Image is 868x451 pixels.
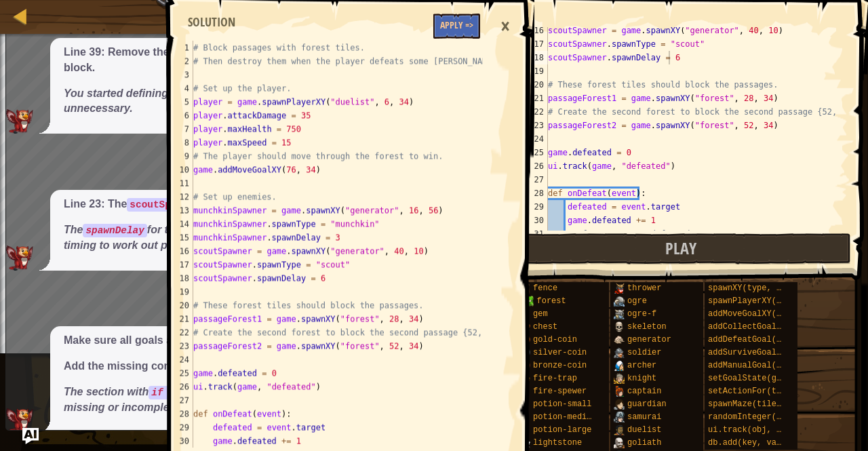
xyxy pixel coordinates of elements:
div: 19 [521,64,548,78]
span: knight [627,374,656,383]
img: portrait.png [614,334,625,345]
div: 7 [166,122,193,136]
p: Add the missing condition. [64,359,425,374]
div: 20 [166,298,193,312]
div: 18 [521,51,548,64]
span: ogre-f [627,309,656,319]
img: portrait.png [614,437,625,448]
div: 2 [166,54,193,68]
em: The section with condition and actions is missing or incomplete. [64,386,407,413]
div: 17 [166,258,193,271]
div: 22 [166,326,193,339]
div: 6 [166,109,193,122]
span: db.add(key, value) [708,438,796,448]
div: 23 [166,339,193,353]
div: 31 [521,227,548,241]
span: spawnXY(type, x, y) [708,283,801,293]
button: Apply => [433,14,480,39]
img: portrait.png [614,283,625,294]
span: chest [533,322,557,332]
span: lightstone [533,438,582,448]
span: gold-coin [533,335,577,345]
div: 5 [166,95,193,109]
code: scoutSpawner.spawnDelay [127,198,267,212]
img: portrait.png [614,296,625,307]
span: addDefeatGoal(amount) [708,335,810,345]
img: portrait.png [614,425,625,435]
img: portrait.png [614,386,625,397]
span: ogre [627,296,647,306]
span: Play [665,237,696,259]
div: 26 [166,380,193,393]
span: bronze-coin [533,361,587,370]
div: 28 [166,407,193,420]
span: silver-coin [533,348,587,357]
em: You started defining the function again, which is unnecessary. [64,87,363,115]
p: Line 39: Remove the extra inside another block. [64,45,425,76]
div: 24 [521,132,548,146]
div: 21 [521,92,548,105]
div: Solution [181,14,242,31]
div: 4 [166,81,193,95]
div: 10 [166,163,193,176]
img: portrait.png [614,373,625,384]
span: ui.track(obj, prop) [708,425,801,435]
div: 21 [166,312,193,326]
span: addMoveGoalXY(x, y) [708,309,801,319]
span: captain [627,387,661,396]
span: forest [536,296,566,306]
div: 17 [521,37,548,51]
div: 16 [521,24,548,37]
span: potion-medium [533,412,597,422]
span: potion-small [533,399,591,409]
div: 20 [521,78,548,92]
span: addSurviveGoal(seconds) [708,348,821,357]
span: setGoalState(goal, success) [708,374,840,383]
div: 15 [166,231,193,244]
span: thrower [627,283,661,293]
span: spawnMaze(tileType, seed) [708,399,830,409]
div: 29 [521,200,548,214]
div: 18 [166,271,193,285]
span: duelist [627,425,661,435]
div: 29 [166,420,193,434]
span: addCollectGoal(amount) [708,322,815,332]
p: Line 23: The must be set to . [64,197,425,212]
img: portrait.png [614,347,625,358]
img: AI [6,109,33,134]
button: Ask AI [22,428,39,444]
span: goliath [627,438,661,448]
div: 23 [521,119,548,132]
div: 27 [521,173,548,187]
code: if game.defeated == 6: [149,386,283,399]
div: 8 [166,136,193,149]
span: fence [533,283,557,293]
div: 24 [166,353,193,366]
img: portrait.png [614,321,625,332]
span: fire-spewer [533,387,587,396]
span: gem [533,309,548,319]
span: archer [627,361,656,370]
div: 13 [166,203,193,217]
img: portrait.png [614,399,625,410]
div: 28 [521,187,548,200]
span: guardian [627,399,667,409]
em: The for the spawners must match the solution for the timing to work out properly. [64,224,399,251]
p: Make sure all goals are set up and handled correctly. [64,333,425,349]
div: 16 [166,244,193,258]
div: 25 [521,146,548,159]
div: 30 [166,434,193,448]
div: 3 [166,68,193,81]
code: spawnDelay [83,224,146,237]
img: portrait.png [614,360,625,371]
img: AI [6,246,33,270]
span: fire-trap [533,374,577,383]
div: 11 [166,176,193,190]
div: 27 [166,393,193,407]
div: 19 [166,285,193,298]
div: 30 [521,214,548,227]
span: skeleton [627,322,667,332]
div: 25 [166,366,193,380]
div: × [494,11,517,42]
span: spawnPlayerXY(type, x, y) [708,296,830,306]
